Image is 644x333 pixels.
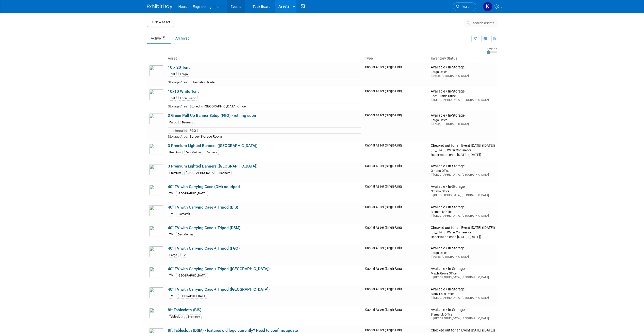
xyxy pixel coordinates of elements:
[363,63,429,87] td: Capital Asset (Single-Unit)
[176,191,208,196] div: [GEOGRAPHIC_DATA]
[363,87,429,111] td: Capital Asset (Single-Unit)
[431,287,495,292] div: Available / In-Storage
[168,191,174,196] div: TV
[168,246,240,251] a: 40" TV with Carrying Case + Tripod (FGO)
[147,4,172,9] img: ExhibitDay
[186,314,202,319] div: Bismarck
[431,94,495,98] div: Eden Prairie Office
[168,294,174,299] div: TV
[168,143,257,148] a: 3 Premium Lighted Banners ([GEOGRAPHIC_DATA])
[188,103,361,109] td: Stored in [GEOGRAPHIC_DATA] office.
[431,173,495,177] div: [GEOGRAPHIC_DATA], [GEOGRAPHIC_DATA]
[168,314,185,319] div: Tablecloth
[431,118,495,122] div: Fargo Office
[168,267,270,271] a: 40" TV with Carrying Case + Tripod ([GEOGRAPHIC_DATA])
[147,33,171,43] a: Active40
[168,127,188,134] td: Internal Id:
[168,104,188,108] span: Storage Area:
[168,205,238,210] a: 40" TV with Carrying Case + Tripod (BIS)
[188,134,361,139] td: Survey Storage Room
[431,148,495,152] div: [US_STATE] Water Conference
[363,285,429,306] td: Capital Asset (Single-Unit)
[168,65,190,70] a: 10 x 20 Tent
[168,72,177,77] div: Tent
[363,54,429,63] th: Type
[168,96,177,101] div: Tent
[168,273,174,278] div: TV
[168,120,179,125] div: Fargo
[431,98,495,102] div: [GEOGRAPHIC_DATA], [GEOGRAPHIC_DATA]
[363,141,429,162] td: Capital Asset (Single-Unit)
[431,246,495,251] div: Available / In-Storage
[178,72,189,77] div: Fargo
[205,150,219,155] div: Banners
[431,308,495,312] div: Available / In-Storage
[184,150,203,155] div: Des Moines
[431,193,495,197] div: [GEOGRAPHIC_DATA], [GEOGRAPHIC_DATA]
[431,275,495,279] div: [GEOGRAPHIC_DATA], [GEOGRAPHIC_DATA]
[464,19,497,27] button: search assets
[431,312,495,317] div: Bismarck Office
[363,182,429,203] td: Capital Asset (Single-Unit)
[363,162,429,182] td: Capital Asset (Single-Unit)
[168,135,188,138] span: Storage Area:
[431,251,495,255] div: Fargo Office
[176,212,191,216] div: Bismarck
[431,296,495,300] div: [GEOGRAPHIC_DATA], [GEOGRAPHIC_DATA]
[453,2,476,11] a: Search
[460,5,471,9] span: Search
[431,210,495,214] div: Bismarck Office
[188,79,361,85] td: In tailgating trailer
[363,244,429,265] td: Capital Asset (Single-Unit)
[188,127,361,134] td: FGO 1
[431,164,495,169] div: Available / In-Storage
[180,120,194,125] div: Banners
[168,226,240,230] a: 40" TV with Carrying Case + Tripod (DSM)
[168,113,256,118] a: 3 Green Pull Up Banner Setup (FGO) - retiring soon
[168,184,240,189] a: 40" TV with Carrying Case (OM) no tripod
[218,171,232,175] div: Banners
[483,2,492,11] img: Kendra Jensen
[431,205,495,210] div: Available / In-Storage
[363,224,429,244] td: Capital Asset (Single-Unit)
[363,265,429,285] td: Capital Asset (Single-Unit)
[168,253,179,257] div: Fargo
[431,169,495,173] div: Omaha Office
[184,171,216,175] div: [GEOGRAPHIC_DATA]
[166,54,363,63] th: Asset
[180,253,187,257] div: TV
[172,33,193,43] a: Archived
[178,96,197,101] div: Eden Prairie
[431,184,495,189] div: Available / In-Storage
[178,5,219,9] span: Houston Engineering, Inc.
[363,306,429,326] td: Capital Asset (Single-Unit)
[487,47,497,50] div: Image Size
[431,89,495,94] div: Available / In-Storage
[176,273,208,278] div: [GEOGRAPHIC_DATA]
[168,164,257,169] a: 3 Premium Lighted Banners ([GEOGRAPHIC_DATA])
[176,294,208,299] div: [GEOGRAPHIC_DATA]
[431,234,495,239] div: Reservation ends [DATE] ([DATE])
[161,36,167,40] span: 40
[431,189,495,193] div: Omaha Office
[363,111,429,141] td: Capital Asset (Single-Unit)
[431,226,495,230] div: Checked out for an Event [DATE] ([DATE])
[147,18,174,27] button: New Asset
[168,232,174,237] div: TV
[431,267,495,271] div: Available / In-Storage
[168,287,270,292] a: 40" TV with Carrying Case + Tripod ([GEOGRAPHIC_DATA])
[168,328,298,333] a: 8ft Tablecloth (DSM) - features old logo currently? Need to confirm/update
[168,212,174,216] div: TV
[431,122,495,126] div: Fargo, [GEOGRAPHIC_DATA]
[431,292,495,296] div: Sioux Falls Office
[431,255,495,259] div: Fargo, [GEOGRAPHIC_DATA]
[363,203,429,224] td: Capital Asset (Single-Unit)
[431,113,495,118] div: Available / In-Storage
[431,152,495,157] div: Reservation ends [DATE] ([DATE])
[431,328,495,333] div: Checked out for an Event [DATE] ([DATE])
[431,271,495,275] div: Maple Grove Office
[176,232,195,237] div: Des Moines
[431,214,495,218] div: [GEOGRAPHIC_DATA], [GEOGRAPHIC_DATA]
[473,21,494,25] span: search assets
[168,80,188,84] span: Storage Area:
